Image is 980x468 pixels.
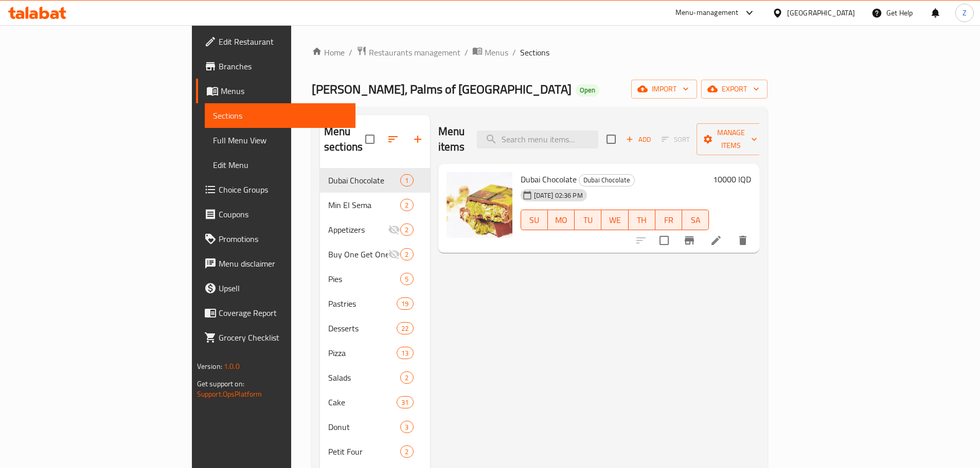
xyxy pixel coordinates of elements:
[196,227,355,251] a: Promotions
[328,248,388,260] span: Buy One Get One for Free
[320,341,430,365] div: Pizza13
[328,371,400,384] span: Salads
[328,322,397,334] span: Desserts
[401,250,413,259] span: 2
[320,316,430,341] div: Desserts22
[213,134,347,146] span: Full Menu View
[397,297,413,310] div: items
[224,360,240,373] span: 1.0.0
[625,134,652,145] span: Add
[219,307,347,319] span: Coverage Report
[472,46,508,59] a: Menus
[397,398,413,407] span: 31
[622,132,655,147] button: Add
[397,299,413,309] span: 19
[312,46,768,59] nav: breadcrumb
[653,230,675,251] span: Select to update
[219,60,347,72] span: Branches
[600,128,622,150] span: Select section
[320,365,430,390] div: Salads2
[196,202,355,227] a: Coupons
[397,324,413,333] span: 22
[197,387,262,401] a: Support.OpsPlatform
[357,46,460,59] a: Restaurants management
[400,421,413,433] div: items
[576,84,599,97] div: Open
[397,347,413,359] div: items
[576,86,599,95] span: Open
[219,282,347,294] span: Upsell
[205,128,355,153] a: Full Menu View
[400,445,413,458] div: items
[328,199,400,211] span: Min El Sema
[530,191,587,200] span: [DATE] 02:36 PM
[197,360,222,373] span: Version:
[401,422,413,432] span: 3
[196,301,355,325] a: Coverage Report
[328,174,400,186] span: Dubai Chocolate
[521,172,577,187] span: Dubai Chocolate
[512,46,516,59] li: /
[320,193,430,217] div: Min El Sema2
[629,210,655,230] button: TH
[219,331,347,344] span: Grocery Checklist
[963,7,967,18] span: Z
[320,291,430,316] div: Pastries19
[520,46,549,59] span: Sections
[397,322,413,334] div: items
[328,223,388,236] span: Appetizers
[677,228,702,253] button: Branch-specific-item
[401,373,413,383] span: 2
[219,257,347,270] span: Menu disclaimer
[320,390,430,415] div: Cake31
[397,396,413,408] div: items
[447,172,512,238] img: Dubai Chocolate
[328,273,400,285] span: Pies
[328,421,400,433] span: Donut
[705,126,757,152] span: Manage items
[388,223,400,236] svg: Inactive section
[219,208,347,220] span: Coupons
[213,109,347,122] span: Sections
[400,248,413,260] div: items
[601,210,628,230] button: WE
[548,210,575,230] button: MO
[219,35,347,48] span: Edit Restaurant
[196,29,355,54] a: Edit Restaurant
[388,248,400,260] svg: Inactive section
[219,183,347,196] span: Choice Groups
[205,153,355,177] a: Edit Menu
[320,415,430,439] div: Donut3
[552,213,571,228] span: MO
[605,213,624,228] span: WE
[579,213,597,228] span: TU
[438,124,465,155] h2: Menu items
[205,103,355,128] a: Sections
[787,7,855,18] div: [GEOGRAPHIC_DATA]
[219,233,347,245] span: Promotions
[631,80,697,99] button: import
[400,174,413,186] div: items
[369,46,460,59] span: Restaurants management
[713,172,751,186] h6: 10000 IQD
[320,242,430,267] div: Buy One Get One for Free2
[312,78,572,101] span: [PERSON_NAME], Palms of [GEOGRAPHIC_DATA]
[196,79,355,103] a: Menus
[401,447,413,457] span: 2
[401,225,413,235] span: 2
[397,348,413,358] span: 13
[328,445,400,458] span: Petit Four
[320,168,430,193] div: Dubai Chocolate1
[328,347,397,359] span: Pizza
[655,210,682,230] button: FR
[682,210,709,230] button: SA
[328,297,397,310] span: Pastries
[401,274,413,284] span: 5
